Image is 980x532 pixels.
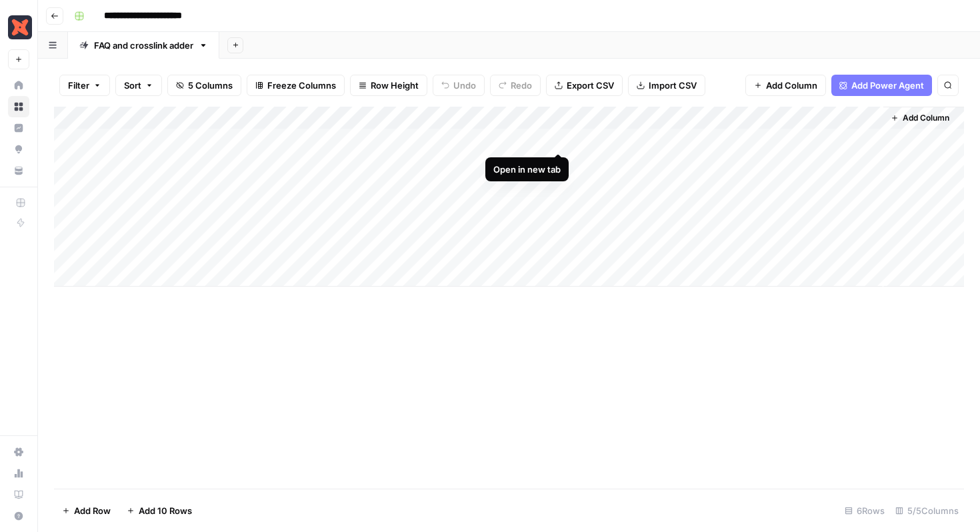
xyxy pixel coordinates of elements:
button: Export CSV [546,75,623,96]
button: Add Power Agent [831,75,932,96]
div: 5/5 Columns [890,500,964,521]
span: Row Height [371,79,419,92]
a: Home [8,75,29,96]
div: Open in new tab [493,163,561,176]
button: Filter [59,75,110,96]
span: Export CSV [567,79,614,92]
a: Opportunities [8,139,29,160]
button: Import CSV [628,75,705,96]
span: Add Power Agent [851,79,924,92]
div: FAQ and crosslink adder [94,39,193,52]
button: Redo [490,75,541,96]
a: Learning Hub [8,484,29,505]
a: Your Data [8,160,29,181]
span: Sort [124,79,141,92]
a: Browse [8,96,29,117]
span: Add Row [74,504,111,517]
button: Freeze Columns [247,75,345,96]
span: Undo [453,79,476,92]
a: Settings [8,441,29,463]
button: Add Column [745,75,826,96]
span: Add Column [766,79,817,92]
div: 6 Rows [839,500,890,521]
button: Sort [115,75,162,96]
button: 5 Columns [167,75,241,96]
a: Usage [8,463,29,484]
button: Add Row [54,500,119,521]
span: Redo [511,79,532,92]
button: Help + Support [8,505,29,527]
button: Add Column [885,109,955,127]
span: Filter [68,79,89,92]
button: Add 10 Rows [119,500,200,521]
button: Workspace: Marketing - dbt Labs [8,11,29,44]
span: Freeze Columns [267,79,336,92]
button: Undo [433,75,485,96]
a: FAQ and crosslink adder [68,32,219,59]
span: Import CSV [649,79,697,92]
button: Row Height [350,75,427,96]
a: Insights [8,117,29,139]
span: Add Column [903,112,949,124]
span: Add 10 Rows [139,504,192,517]
img: Marketing - dbt Labs Logo [8,15,32,39]
span: 5 Columns [188,79,233,92]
